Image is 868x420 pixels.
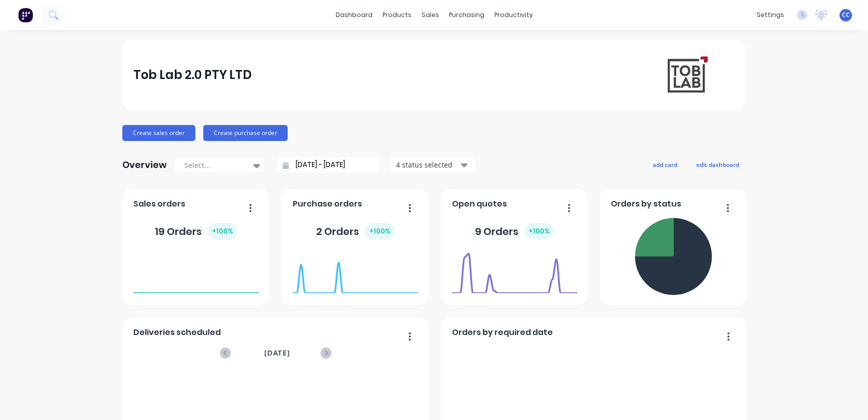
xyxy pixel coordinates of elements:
[133,198,185,210] span: Sales orders
[378,7,417,22] div: products
[489,7,538,22] div: productivity
[155,223,237,239] div: 19 Orders
[122,155,167,175] div: Overview
[646,158,684,171] button: add card
[665,54,709,96] img: Tob Lab 2.0 PTY LTD
[752,7,789,22] div: settings
[331,7,378,22] a: dashboard
[842,10,850,19] span: CC
[452,198,507,210] span: Open quotes
[475,223,554,239] div: 9 Orders
[417,7,444,22] div: sales
[316,223,395,239] div: 2 Orders
[122,125,195,141] button: Create sales order
[264,347,290,358] span: [DATE]
[391,157,475,172] button: 4 status selected
[208,223,237,239] div: + 100 %
[396,159,459,170] div: 4 status selected
[293,198,362,210] span: Purchase orders
[611,198,681,210] span: Orders by status
[365,223,395,239] div: + 100 %
[452,326,553,338] span: Orders by required date
[18,7,33,22] img: Factory
[444,7,489,22] div: purchasing
[524,223,554,239] div: + 100 %
[133,65,252,85] div: Tob Lab 2.0 PTY LTD
[690,158,746,171] button: edit dashboard
[203,125,288,141] button: Create purchase order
